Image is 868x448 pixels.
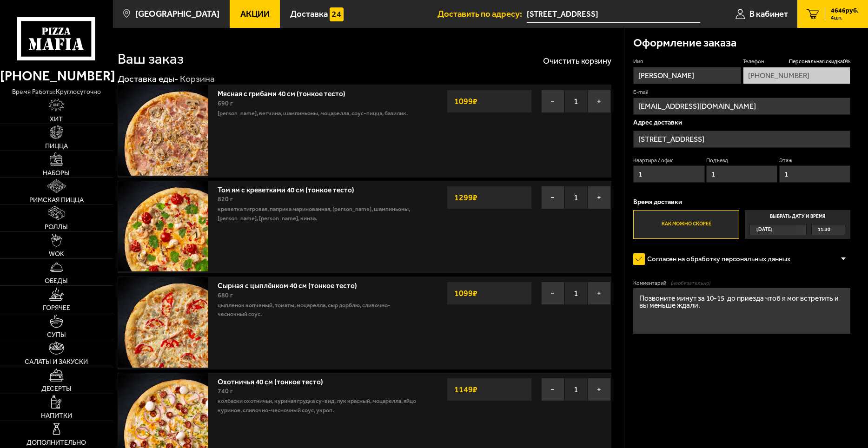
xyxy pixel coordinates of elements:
strong: 1099 ₽ [452,92,480,110]
span: Салаты и закуски [25,358,88,365]
div: Корзина [180,73,215,85]
button: + [588,378,611,401]
a: Охотничья 40 см (тонкое тесто) [218,375,332,386]
input: @ [633,98,850,115]
button: Очистить корзину [543,57,611,65]
label: Квартира / офис [633,157,704,164]
h1: Ваш заказ [118,52,184,66]
span: Десерты [41,385,72,392]
span: Хит [50,116,63,122]
span: Супы [47,331,66,338]
button: + [588,90,611,113]
input: +7 ( [743,67,850,84]
button: + [588,186,611,209]
span: Наборы [43,170,70,176]
span: В кабинет [749,10,788,19]
p: цыпленок копченый, томаты, моцарелла, сыр дорблю, сливочно-чесночный соус. [218,301,418,319]
p: [PERSON_NAME], ветчина, шампиньоны, моцарелла, соус-пицца, базилик. [218,109,418,118]
button: − [541,186,564,209]
span: 820 г [218,195,233,203]
span: Акции [240,10,270,19]
span: Обеды [45,277,68,284]
span: 680 г [218,291,233,299]
span: Напитки [41,412,72,419]
label: Выбрать дату и время [745,210,851,239]
p: колбаски охотничьи, куриная грудка су-вид, лук красный, моцарелла, яйцо куриное, сливочно-чесночн... [218,396,418,415]
span: 1 [564,186,588,209]
span: 1 [564,282,588,305]
span: 4 шт. [831,15,859,20]
a: Доставка еды- [118,73,179,84]
span: 11:30 [818,224,830,235]
button: − [541,282,564,305]
button: − [541,90,564,113]
span: Пицца [45,143,68,149]
span: Дополнительно [27,439,86,446]
span: Горячее [43,304,70,311]
a: Сырная с цыплёнком 40 см (тонкое тесто) [218,278,366,290]
span: (необязательно) [671,279,710,287]
span: Роллы [45,224,68,230]
a: Мясная с грибами 40 см (тонкое тесто) [218,86,354,98]
label: Этаж [779,157,850,164]
label: Как можно скорее [633,210,739,239]
p: Время доставки [633,198,850,205]
input: Ваш адрес доставки [527,6,700,23]
label: Имя [633,58,741,65]
button: − [541,378,564,401]
strong: 1099 ₽ [452,284,480,302]
p: креветка тигровая, паприка маринованная, [PERSON_NAME], шампиньоны, [PERSON_NAME], [PERSON_NAME],... [218,204,418,223]
label: Телефон [743,58,850,65]
input: Имя [633,67,741,84]
label: Согласен на обработку персональных данных [633,250,799,268]
span: [GEOGRAPHIC_DATA] [135,10,219,19]
span: Россия, Санкт-Петербург, улица Пилотов, 14к1 [527,6,700,23]
span: Доставить по адресу: [437,10,527,19]
span: 4646 руб. [831,7,859,14]
a: Том ям с креветками 40 см (тонкое тесто) [218,183,363,194]
strong: 1149 ₽ [452,381,480,398]
span: Доставка [290,10,328,19]
span: WOK [49,250,64,257]
span: 740 г [218,387,233,395]
span: Персональная скидка 0 % [789,58,850,65]
strong: 1299 ₽ [452,189,480,206]
label: E-mail [633,88,850,96]
img: 15daf4d41897b9f0e9f617042186c801.svg [330,7,343,21]
label: Комментарий [633,279,850,287]
span: Римская пицца [29,197,84,203]
span: 1 [564,378,588,401]
span: 690 г [218,99,233,107]
p: Адрес доставки [633,119,850,126]
h3: Оформление заказа [633,37,736,48]
button: + [588,282,611,305]
span: 1 [564,90,588,113]
span: [DATE] [756,224,773,235]
label: Подъезд [706,157,777,164]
